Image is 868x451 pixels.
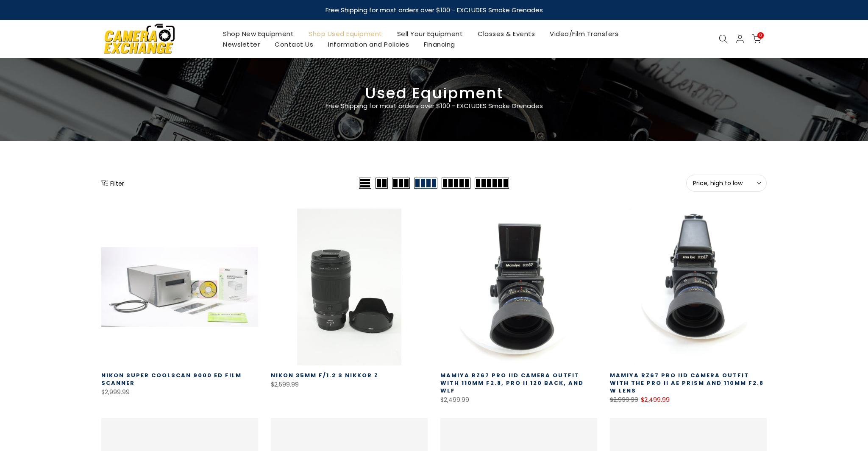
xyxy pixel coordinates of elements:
[752,34,761,44] a: 0
[440,371,584,395] a: Mamiya RZ67 Pro IID Camera Outfit with 110MM F2.8, Pro II 120 Back, and WLF
[216,28,301,39] a: Shop New Equipment
[641,395,670,405] ins: $2,499.99
[216,39,267,50] a: Newsletter
[271,379,428,390] div: $2,599.99
[610,395,638,404] del: $2,999.99
[271,371,378,379] a: Nikon 35mm f/1.2 S Nikkor Z
[693,179,760,187] span: Price, high to low
[686,175,767,192] button: Price, high to low
[267,39,321,50] a: Contact Us
[321,39,417,50] a: Information and Policies
[101,88,767,99] h3: Used Equipment
[389,28,470,39] a: Sell Your Equipment
[542,28,626,39] a: Video/Film Transfers
[301,28,390,39] a: Shop Used Equipment
[101,387,258,398] div: $2,999.99
[101,371,242,387] a: Nikon Super Coolscan 9000 ED Film Scanner
[610,371,764,395] a: Mamiya RZ67 Pro IID Camera Outfit with the Pro II AE Prism and 110MM F2.8 W Lens
[470,28,542,39] a: Classes & Events
[101,179,124,187] button: Show filters
[757,32,764,39] span: 0
[325,6,543,14] strong: Free Shipping for most orders over $100 - EXCLUDES Smoke Grenades
[440,395,597,405] div: $2,499.99
[417,39,463,50] a: Financing
[275,101,593,111] p: Free Shipping for most orders over $100 - EXCLUDES Smoke Grenades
